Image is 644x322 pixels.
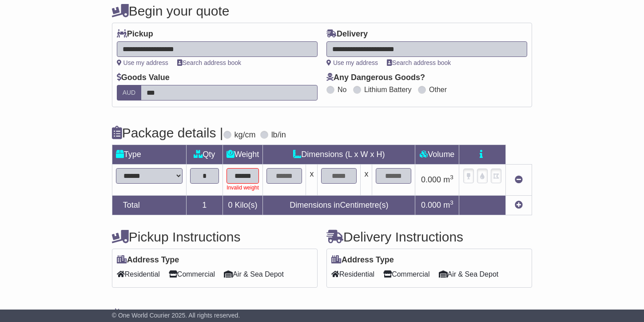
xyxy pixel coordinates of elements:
[421,175,441,184] span: 0.000
[331,267,374,281] span: Residential
[263,196,415,215] td: Dimensions in Centimetre(s)
[235,130,256,140] label: kg/cm
[515,175,523,184] a: Remove this item
[263,145,415,165] td: Dimensions (L x W x H)
[443,201,453,209] span: m
[421,201,441,209] span: 0.000
[515,201,523,209] a: Add new item
[338,85,346,94] label: No
[169,267,215,281] span: Commercial
[326,73,425,83] label: Any Dangerous Goods?
[450,199,453,206] sup: 3
[112,145,186,165] td: Type
[117,267,160,281] span: Residential
[224,267,284,281] span: Air & Sea Depot
[112,229,318,244] h4: Pickup Instructions
[117,73,170,83] label: Goods Value
[228,201,233,209] span: 0
[271,130,286,140] label: lb/in
[117,255,179,265] label: Address Type
[429,85,447,94] label: Other
[186,196,223,215] td: 1
[415,145,459,165] td: Volume
[186,145,223,165] td: Qty
[112,125,223,140] h4: Package details |
[112,312,240,319] span: © One World Courier 2025. All rights reserved.
[117,59,168,66] a: Use my address
[117,29,153,39] label: Pickup
[117,85,142,101] label: AUD
[223,196,263,215] td: Kilo(s)
[331,255,394,265] label: Address Type
[306,165,318,196] td: x
[177,59,241,66] a: Search address book
[450,174,453,181] sup: 3
[326,59,378,66] a: Use my address
[443,175,453,184] span: m
[361,165,372,196] td: x
[387,59,451,66] a: Search address book
[383,267,429,281] span: Commercial
[223,145,263,165] td: Weight
[326,29,368,39] label: Delivery
[326,229,532,244] h4: Delivery Instructions
[112,196,186,215] td: Total
[364,85,412,94] label: Lithium Battery
[112,4,533,18] h4: Begin your quote
[227,184,259,192] div: Invalid weight
[439,267,499,281] span: Air & Sea Depot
